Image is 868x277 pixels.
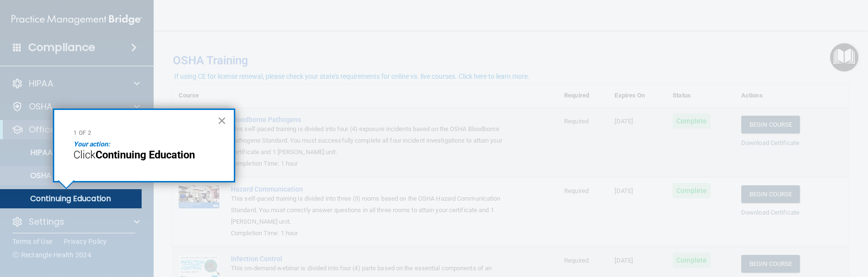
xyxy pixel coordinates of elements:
[820,211,856,247] iframe: Drift Widget Chat Controller
[73,129,215,137] p: 1 of 2
[73,140,110,148] em: Your action:
[96,149,195,161] strong: Continuing Education
[6,194,137,204] p: Continuing Education
[217,113,227,128] button: Close
[73,149,96,161] span: Click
